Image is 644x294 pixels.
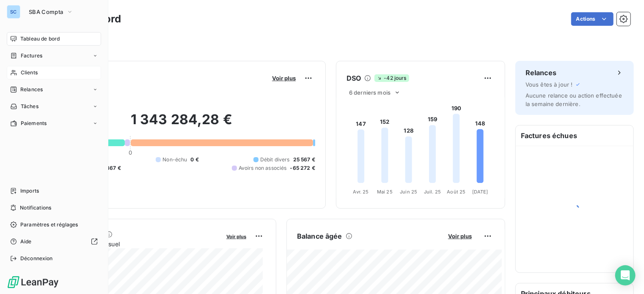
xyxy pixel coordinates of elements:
[7,275,59,289] img: Logo LeanPay
[374,74,409,82] span: -42 jours
[472,189,488,195] tspan: [DATE]
[424,189,441,195] tspan: Juil. 25
[7,235,101,248] a: Aide
[129,149,132,156] span: 0
[447,189,465,195] tspan: Août 25
[48,111,315,136] h2: 1 343 284,28 €
[270,74,298,82] button: Voir plus
[239,164,287,172] span: Avoirs non associés
[526,81,573,88] span: Vous êtes à jour !
[293,156,315,163] span: 25 567 €
[615,265,636,286] div: Open Intercom Messenger
[260,156,290,163] span: Débit divers
[21,103,39,110] span: Tâches
[446,232,474,240] button: Voir plus
[20,204,51,212] span: Notifications
[20,86,43,93] span: Relances
[29,8,63,15] span: SBA Compta
[191,156,199,163] span: 0 €
[290,164,315,172] span: -65 272 €
[20,238,32,245] span: Aide
[224,232,249,240] button: Voir plus
[20,221,78,229] span: Paramètres et réglages
[162,156,187,163] span: Non-échu
[377,189,393,195] tspan: Mai 25
[226,234,246,240] span: Voir plus
[526,68,556,78] h6: Relances
[21,69,38,76] span: Clients
[20,255,53,262] span: Déconnexion
[48,240,220,248] span: Chiffre d'affaires mensuel
[20,35,60,43] span: Tableau de bord
[571,12,614,26] button: Actions
[21,120,47,127] span: Paiements
[7,5,20,19] div: SC
[347,73,361,83] h6: DSO
[516,125,633,146] h6: Factures échues
[349,89,391,96] span: 6 derniers mois
[353,189,369,195] tspan: Avr. 25
[272,75,296,82] span: Voir plus
[448,233,472,240] span: Voir plus
[21,52,42,60] span: Factures
[20,187,39,195] span: Imports
[400,189,417,195] tspan: Juin 25
[526,92,622,107] span: Aucune relance ou action effectuée la semaine dernière.
[297,231,342,241] h6: Balance âgée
